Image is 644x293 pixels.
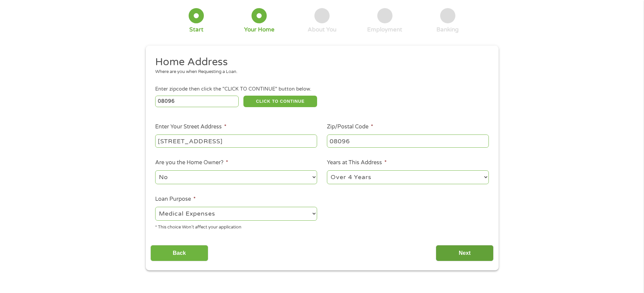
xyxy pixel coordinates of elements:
[436,26,459,33] div: Banking
[155,123,226,130] label: Enter Your Street Address
[155,55,484,69] h2: Home Address
[327,123,373,130] label: Zip/Postal Code
[155,159,228,166] label: Are you the Home Owner?
[367,26,402,33] div: Employment
[155,222,317,231] div: * This choice Won’t affect your application
[155,69,484,75] div: Where are you when Requesting a Loan.
[155,135,317,147] input: 1 Main Street
[150,245,208,262] input: Back
[436,245,494,262] input: Next
[308,26,336,33] div: About You
[327,159,387,166] label: Years at This Address
[189,26,204,33] div: Start
[244,26,275,33] div: Your Home
[155,196,196,203] label: Loan Purpose
[155,96,239,107] input: Enter Zipcode (e.g 01510)
[243,96,317,107] button: CLICK TO CONTINUE
[155,86,488,93] div: Enter zipcode then click the "CLICK TO CONTINUE" button below.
